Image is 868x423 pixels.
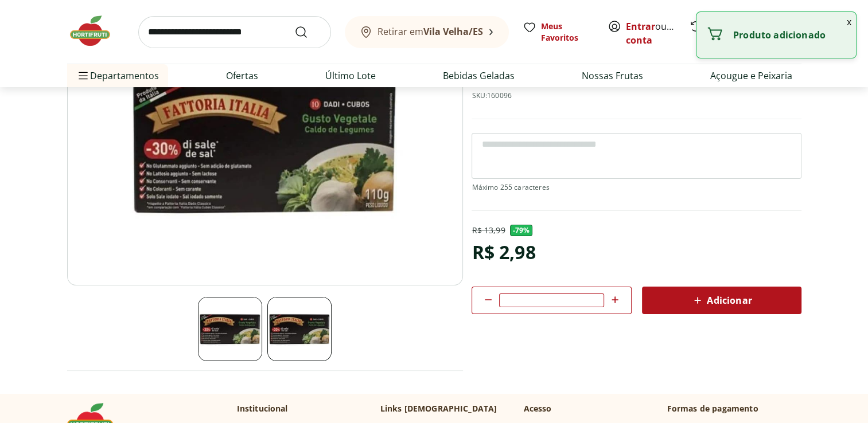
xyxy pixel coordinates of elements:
[325,69,376,83] a: Último Lote
[226,69,258,83] a: Ofertas
[138,16,331,48] input: search
[294,25,322,39] button: Submit Search
[582,69,643,83] a: Nossas Frutas
[76,62,159,89] span: Departamentos
[710,69,792,83] a: Açougue e Peixaria
[541,21,594,44] span: Meus Favoritos
[472,225,505,236] p: R$ 13,99
[510,225,533,236] span: - 79 %
[524,403,552,414] p: Acesso
[626,20,689,46] a: Criar conta
[523,21,594,44] a: Meus Favoritos
[67,14,124,48] img: Hortifruti
[76,62,90,89] button: Menu
[443,69,515,83] a: Bebidas Geladas
[345,16,509,48] button: Retirar emVila Velha/ES
[377,26,483,37] span: Retirar em
[733,29,847,41] p: Produto adicionado
[472,236,535,268] div: R$ 2,98
[423,25,483,38] b: Vila Velha/ES
[67,9,463,285] img: Principal
[842,12,856,32] button: Fechar notificação
[198,297,262,361] img: Principal
[691,293,752,307] span: Adicionar
[642,287,801,314] button: Adicionar
[626,19,677,47] span: ou
[237,403,288,414] p: Institucional
[626,20,655,33] a: Entrar
[667,403,801,414] p: Formas de pagamento
[267,297,332,361] img: Principal
[380,403,497,414] p: Links [DEMOGRAPHIC_DATA]
[472,91,512,100] p: SKU: 160096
